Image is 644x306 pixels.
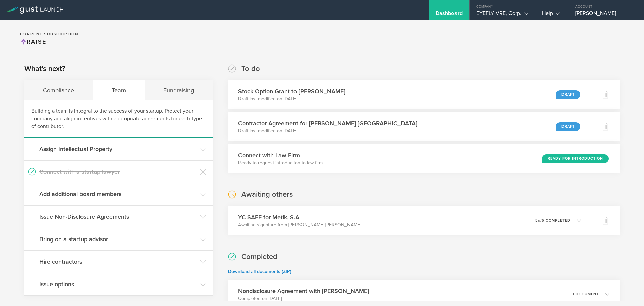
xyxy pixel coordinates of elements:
h2: Completed [241,252,277,262]
div: EYEFLY VRE, Corp. [476,10,528,20]
div: Building a team is integral to the success of your startup. Protect your company and align incent... [24,100,213,138]
div: Connect with Law FirmReady to request introduction to law firmReady for Introduction [228,144,620,173]
p: Awaiting signature from [PERSON_NAME] [PERSON_NAME] [238,222,361,228]
div: Draft [556,90,580,99]
p: Ready to request introduction to law firm [238,160,323,166]
h3: Connect with Law Firm [238,151,323,160]
div: Stock Option Grant to [PERSON_NAME]Draft last modified on [DATE]Draft [228,80,591,109]
div: Dashboard [436,10,463,20]
h3: Issue options [39,280,197,289]
div: Compliance [24,80,93,100]
div: Draft [556,122,580,131]
h2: Current Subscription [20,32,78,36]
h3: Issue Non-Disclosure Agreements [39,212,197,221]
h2: What's next? [24,64,65,74]
h3: Nondisclosure Agreement with [PERSON_NAME] [238,287,369,295]
h3: Hire contractors [39,257,197,266]
h2: Awaiting others [241,190,293,200]
p: Completed on [DATE] [238,295,369,302]
h3: Stock Option Grant to [PERSON_NAME] [238,87,345,96]
span: Raise [20,38,46,45]
div: Help [542,10,560,20]
h3: YC SAFE for Metik, S.A. [238,213,361,222]
h3: Assign Intellectual Property [39,145,197,154]
p: Draft last modified on [DATE] [238,96,345,102]
em: of [538,218,542,223]
h3: Add additional board members [39,190,197,199]
a: Download all documents (ZIP) [228,269,291,274]
div: Fundraising [145,80,213,100]
div: [PERSON_NAME] [575,10,632,20]
p: 1 document [573,292,599,296]
div: Team [93,80,145,100]
h3: Connect with a startup lawyer [39,167,197,176]
h2: To do [241,64,260,74]
div: Ready for Introduction [542,154,609,163]
h3: Contractor Agreement for [PERSON_NAME] [GEOGRAPHIC_DATA] [238,119,417,128]
p: Draft last modified on [DATE] [238,128,417,134]
h3: Bring on a startup advisor [39,235,197,244]
div: Contractor Agreement for [PERSON_NAME] [GEOGRAPHIC_DATA]Draft last modified on [DATE]Draft [228,112,591,141]
p: 5 6 completed [535,219,570,222]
